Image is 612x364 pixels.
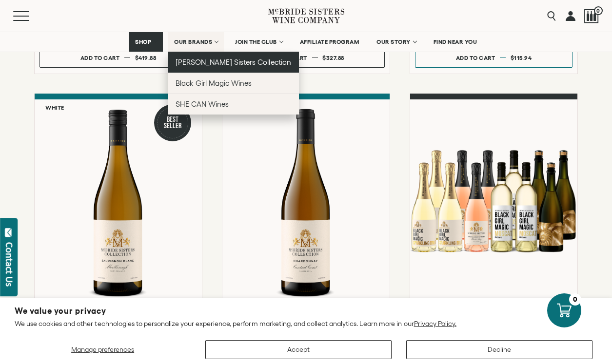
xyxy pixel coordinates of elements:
a: SHE CAN Wines [168,94,299,115]
button: Mobile Menu Trigger [13,11,48,21]
span: $327.88 [322,55,344,61]
a: [PERSON_NAME] Sisters Collection [168,52,299,73]
div: 0 [569,293,581,306]
button: Accept [205,340,392,359]
span: $419.88 [135,55,157,61]
span: Manage preferences [71,345,134,353]
div: Add to cart [80,51,120,65]
span: OUR BRANDS [174,38,212,45]
span: FIND NEAR YOU [434,38,477,45]
button: Add to cart $327.88 [227,48,385,68]
h2: We value your privacy [15,307,597,315]
button: Decline [406,340,592,359]
button: Manage preferences [15,340,191,359]
button: Add to cart $419.88 [39,48,197,68]
div: Contact Us [4,242,14,287]
a: OUR STORY [370,32,422,52]
span: OUR STORY [376,38,411,45]
a: JOIN THE CLUB [229,32,289,52]
span: 0 [594,6,603,15]
span: SHE CAN Wines [176,100,229,108]
button: Add to cart $115.94 [415,48,573,68]
h6: White [45,104,64,111]
a: Privacy Policy. [414,320,456,327]
p: We use cookies and other technologies to personalize your experience, perform marketing, and coll... [15,319,597,328]
a: FIND NEAR YOU [427,32,484,52]
a: Black Girl Magic Wines [168,73,299,94]
a: AFFILIATE PROGRAM [294,32,366,52]
span: JOIN THE CLUB [235,38,277,45]
span: SHOP [135,38,152,45]
div: Add to cart [456,51,495,65]
a: SHOP [129,32,163,52]
a: OUR BRANDS [168,32,224,52]
span: [PERSON_NAME] Sisters Collection [176,58,291,66]
span: Black Girl Magic Wines [176,79,252,87]
span: $115.94 [511,55,532,61]
span: AFFILIATE PROGRAM [300,38,359,45]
